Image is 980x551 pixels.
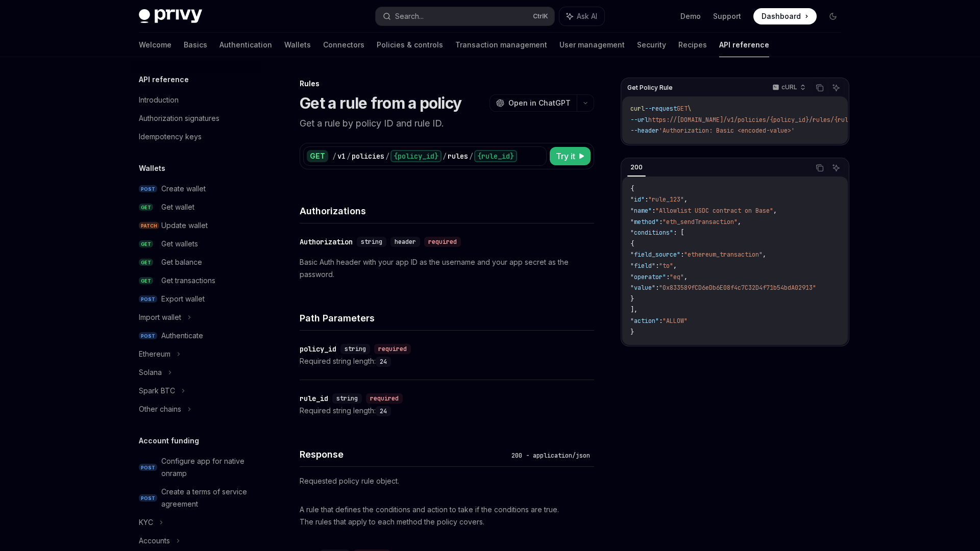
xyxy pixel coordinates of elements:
[738,218,741,226] span: ,
[161,256,202,268] div: Get balance
[376,406,391,416] code: 24
[139,33,171,57] a: Welcome
[630,262,655,270] span: "field"
[139,385,175,397] div: Spark BTC
[767,79,810,96] button: cURL
[448,151,468,161] div: rules
[300,475,594,487] p: Requested policy rule object.
[139,204,153,211] span: GET
[659,262,673,270] span: "to"
[395,238,416,246] span: header
[139,94,179,106] div: Introduction
[300,504,594,528] p: A rule that defines the conditions and action to take if the conditions are true. The rules that ...
[630,317,659,325] span: "action"
[655,284,659,292] span: :
[161,201,194,213] div: Get wallet
[361,238,382,246] span: string
[508,98,571,108] span: Open in ChatGPT
[469,151,473,161] div: /
[352,151,384,161] div: policies
[556,150,575,162] span: Try it
[284,33,311,57] a: Wallets
[630,306,638,314] span: ],
[139,535,170,547] div: Accounts
[131,271,261,290] a: GETGet transactions
[131,91,261,109] a: Introduction
[455,33,547,57] a: Transaction management
[395,10,424,22] div: Search...
[139,295,157,303] span: POST
[376,7,554,26] button: Search...CtrlK
[630,105,645,113] span: curl
[139,222,159,230] span: PATCH
[684,195,688,204] span: ,
[161,238,198,250] div: Get wallets
[366,393,403,404] div: required
[300,204,594,218] h4: Authorizations
[139,332,157,340] span: POST
[659,218,663,226] span: :
[300,116,594,131] p: Get a rule by policy ID and rule ID.
[131,253,261,271] a: GETGet balance
[550,147,591,165] button: Try it
[630,273,666,281] span: "operator"
[139,131,202,143] div: Idempotency keys
[630,207,652,215] span: "name"
[684,251,763,259] span: "ethereum_transaction"
[829,161,843,174] button: Ask AI
[307,150,328,162] div: GET
[300,311,594,325] h4: Path Parameters
[161,183,206,195] div: Create wallet
[131,128,261,146] a: Idempotency keys
[630,185,634,193] span: {
[139,464,157,471] span: POST
[813,81,826,94] button: Copy the contents from the code block
[813,161,826,174] button: Copy the contents from the code block
[131,235,261,253] a: GETGet wallets
[323,33,364,57] a: Connectors
[374,344,411,354] div: required
[719,33,769,57] a: API reference
[630,116,648,124] span: --url
[630,251,680,259] span: "field_source"
[673,262,677,270] span: ,
[390,150,442,162] div: {policy_id}
[300,94,461,112] h1: Get a rule from a policy
[131,327,261,345] a: POSTAuthenticate
[139,240,153,248] span: GET
[139,277,153,285] span: GET
[300,344,336,354] div: policy_id
[131,483,261,513] a: POSTCreate a terms of service agreement
[645,195,648,204] span: :
[648,116,866,124] span: https://[DOMAIN_NAME]/v1/policies/{policy_id}/rules/{rule_id}
[507,450,594,461] div: 200 - application/json
[630,127,659,135] span: --header
[773,207,777,215] span: ,
[139,516,153,529] div: KYC
[763,251,766,259] span: ,
[659,284,816,292] span: "0x833589fCD6eDb6E08f4c7C32D4f71b54bdA02913"
[652,207,655,215] span: :
[336,394,358,403] span: string
[139,311,181,323] div: Import wallet
[424,237,461,247] div: required
[559,7,604,26] button: Ask AI
[161,293,205,305] div: Export wallet
[161,274,215,287] div: Get transactions
[219,33,272,57] a: Authentication
[139,9,202,23] img: dark logo
[645,105,677,113] span: --request
[630,328,634,336] span: }
[139,348,170,360] div: Ethereum
[139,435,199,447] h5: Account funding
[559,33,625,57] a: User management
[300,237,353,247] div: Authorization
[385,151,389,161] div: /
[684,273,688,281] span: ,
[762,11,801,21] span: Dashboard
[630,284,655,292] span: "value"
[184,33,207,57] a: Basics
[300,447,507,461] h4: Response
[630,218,659,226] span: "method"
[131,452,261,483] a: POSTConfigure app for native onramp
